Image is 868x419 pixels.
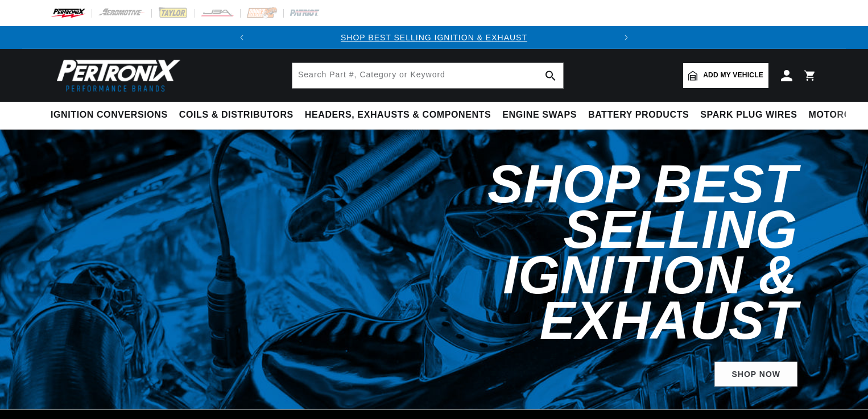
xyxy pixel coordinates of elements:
[714,362,797,387] a: SHOP NOW
[51,56,181,95] img: Pertronix
[311,161,797,343] h2: Shop Best Selling Ignition & Exhaust
[588,109,689,121] span: Battery Products
[305,109,491,121] span: Headers, Exhausts & Components
[695,102,803,128] summary: Spark Plug Wires
[615,26,638,49] button: Translation missing: en.sections.announcements.next_announcement
[683,63,768,88] a: Add my vehicle
[253,31,615,44] div: 1 of 2
[51,102,173,128] summary: Ignition Conversions
[299,102,497,128] summary: Headers, Exhausts & Components
[22,26,846,49] slideshow-component: Translation missing: en.sections.announcements.announcement_bar
[538,63,563,88] button: search button
[51,109,168,121] span: Ignition Conversions
[253,31,615,44] div: Announcement
[497,102,582,128] summary: Engine Swaps
[703,70,763,81] span: Add my vehicle
[502,109,577,121] span: Engine Swaps
[582,102,695,128] summary: Battery Products
[700,109,797,121] span: Spark Plug Wires
[173,102,299,128] summary: Coils & Distributors
[292,63,563,88] input: Search Part #, Category or Keyword
[230,26,253,49] button: Translation missing: en.sections.announcements.previous_announcement
[179,109,294,121] span: Coils & Distributors
[341,33,527,42] a: SHOP BEST SELLING IGNITION & EXHAUST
